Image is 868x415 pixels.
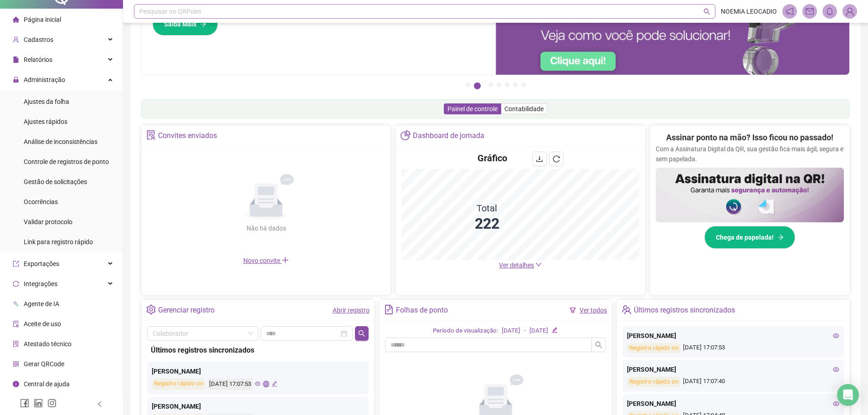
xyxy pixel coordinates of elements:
[524,326,526,336] div: -
[521,82,526,87] button: 7
[595,341,602,348] span: search
[627,377,839,387] div: [DATE] 17:07:40
[200,21,206,27] span: arrow-right
[704,8,710,15] span: search
[13,16,19,23] span: home
[13,261,19,267] span: export
[401,130,410,140] span: pie-chart
[13,77,19,83] span: lock
[24,238,93,246] span: Link para registro rápido
[24,16,61,23] span: Página inicial
[152,379,205,390] div: Registro rápido on
[634,302,735,318] div: Últimos registros sincronizados
[666,131,833,144] h2: Assinar ponto na mão? Isso ficou no passado!
[478,152,507,164] h4: Gráfico
[24,178,87,185] span: Gestão de solicitações
[24,260,59,267] span: Exportações
[24,98,69,105] span: Ajustes da folha
[282,256,289,264] span: plus
[164,19,196,29] span: Saiba Mais
[505,82,509,87] button: 5
[570,307,576,313] span: filter
[536,155,543,163] span: download
[333,307,370,314] a: Abrir registro
[627,377,681,387] div: Registro rápido on
[499,261,542,269] a: Ver detalhes down
[272,381,277,387] span: edit
[263,381,269,387] span: global
[152,366,364,376] div: [PERSON_NAME]
[13,381,19,387] span: info-circle
[627,343,839,354] div: [DATE] 17:07:53
[243,257,289,264] span: Novo convite
[806,7,814,15] span: mail
[13,56,19,63] span: file
[24,280,57,287] span: Integrações
[656,168,844,222] img: banner%2F02c71560-61a6-44d4-94b9-c8ab97240462.png
[502,326,520,336] div: [DATE]
[24,300,59,307] span: Agente de IA
[13,341,19,347] span: solution
[497,82,501,87] button: 4
[97,401,103,407] span: left
[20,399,29,408] span: facebook
[837,384,859,406] div: Open Intercom Messenger
[721,6,777,16] span: NOEMIA LEOCADIO
[833,333,839,339] span: eye
[24,158,109,165] span: Controle de registros de ponto
[474,82,481,89] button: 2
[24,56,52,63] span: Relatórios
[146,305,156,314] span: setting
[24,118,67,125] span: Ajustes rápidos
[580,307,607,314] a: Ver todos
[553,155,560,163] span: reload
[504,105,544,113] span: Contabilidade
[151,344,365,356] div: Últimos registros sincronizados
[146,130,156,140] span: solution
[552,327,558,333] span: edit
[24,320,61,328] span: Aceite de uso
[833,400,839,407] span: eye
[535,261,542,268] span: down
[513,82,518,87] button: 6
[24,76,65,83] span: Administração
[499,261,534,269] span: Ver detalhes
[447,105,498,113] span: Painel de controle
[152,401,364,411] div: [PERSON_NAME]
[158,128,217,143] div: Convites enviados
[843,5,857,18] img: 89156
[13,321,19,327] span: audit
[826,7,834,15] span: bell
[153,13,218,36] button: Saiba Mais
[529,326,548,336] div: [DATE]
[208,379,252,390] div: [DATE] 17:07:53
[413,128,484,143] div: Dashboard de jornada
[13,281,19,287] span: sync
[396,302,448,318] div: Folhas de ponto
[34,399,43,408] span: linkedin
[488,82,493,87] button: 3
[777,234,784,241] span: arrow-right
[833,366,839,373] span: eye
[704,226,795,249] button: Chega de papelada!
[24,138,98,145] span: Análise de inconsistências
[656,144,844,164] p: Com a Assinatura Digital da QR, sua gestão fica mais ágil, segura e sem papelada.
[627,399,839,409] div: [PERSON_NAME]
[384,305,394,314] span: file-text
[24,198,58,205] span: Ocorrências
[224,223,308,233] div: Não há dados
[786,7,794,15] span: notification
[255,381,261,387] span: eye
[24,218,72,225] span: Validar protocolo
[627,343,681,354] div: Registro rápido on
[158,302,215,318] div: Gerenciar registro
[621,305,631,314] span: team
[627,331,839,341] div: [PERSON_NAME]
[13,361,19,367] span: qrcode
[627,364,839,374] div: [PERSON_NAME]
[358,330,365,337] span: search
[716,232,774,242] span: Chega de papelada!
[24,340,72,348] span: Atestado técnico
[24,380,70,388] span: Central de ajuda
[13,36,19,43] span: user-add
